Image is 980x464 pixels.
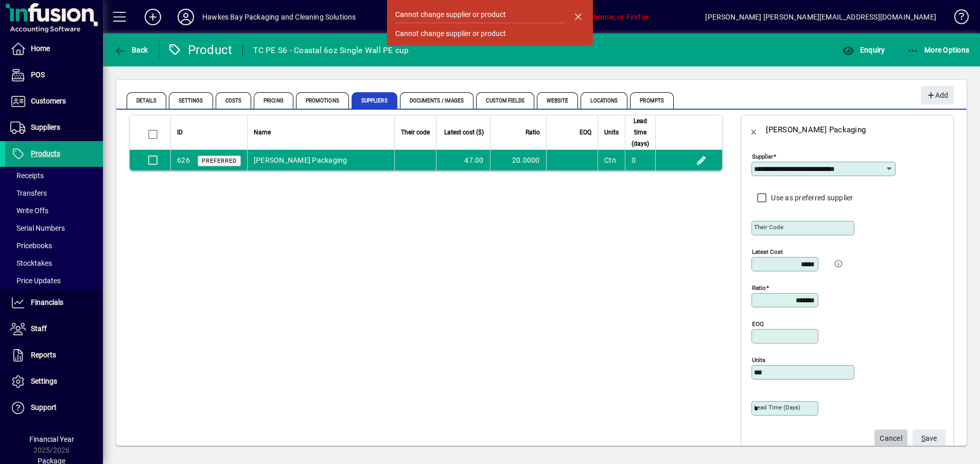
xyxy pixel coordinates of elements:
a: Knowledge Base [947,2,967,36]
a: Serial Numbers [5,219,103,237]
mat-label: EOQ [752,320,764,328]
a: Support [5,395,103,421]
mat-label: Supplier [752,153,773,160]
button: More Options [904,41,972,59]
span: Documents / Images [400,92,474,109]
span: Financials [31,298,63,306]
span: Cancel [880,430,902,447]
mat-label: Units [752,356,765,364]
app-page-header-button: Back [103,41,160,59]
td: Ctn [598,150,625,170]
td: 20.0000 [490,150,546,170]
span: Products [31,149,60,158]
button: Add [921,86,954,105]
span: Promotions [296,92,349,109]
div: 626 [177,155,190,166]
span: More Options [907,46,970,54]
span: Pricing [254,92,293,109]
span: Locations [581,92,627,109]
a: Settings [5,369,103,394]
button: Profile [169,8,202,26]
span: ave [921,430,937,447]
span: Price Updates [10,277,61,285]
a: Receipts [5,167,103,184]
span: Settings [31,377,57,385]
div: [PERSON_NAME] [PERSON_NAME][EMAIL_ADDRESS][DOMAIN_NAME] [705,9,936,25]
button: Add [136,8,169,26]
span: Serial Numbers [10,224,65,232]
span: ID [177,127,183,138]
mat-label: Ratio [752,284,766,291]
span: Latest cost ($) [444,127,484,138]
a: Suppliers [5,115,103,141]
span: Costs [216,92,252,109]
span: Prompts [630,92,674,109]
span: POS [31,71,45,79]
button: Cancel [874,429,907,448]
span: Name [254,127,271,138]
span: Settings [169,92,213,109]
span: Pricebooks [10,242,52,250]
span: Details [127,92,166,109]
span: Preferred [202,158,237,164]
span: Receipts [10,171,44,180]
span: Back [114,46,148,54]
button: Save [913,429,946,448]
span: Add [926,87,948,104]
span: Support [31,403,57,411]
mat-label: Lead time (days) [754,404,800,411]
span: Custom Fields [476,92,534,109]
button: Back [111,41,151,59]
a: Price Updates [5,272,103,289]
a: Pricebooks [5,237,103,254]
span: EOQ [580,127,591,138]
span: Suppliers [352,92,397,109]
span: Transfers [10,189,47,197]
span: Ratio [526,127,540,138]
a: Staff [5,316,103,342]
span: Suppliers [31,123,60,131]
a: Reports [5,342,103,368]
span: Their code [401,127,430,138]
span: Write Offs [10,207,48,215]
div: Cannot change supplier or product [395,28,506,39]
span: Lead time (days) [632,115,649,149]
a: POS [5,62,103,88]
span: S [921,434,925,442]
a: Financials [5,290,103,316]
mat-label: Latest cost [752,248,783,255]
div: [PERSON_NAME] Packaging [766,122,866,138]
span: Home [31,44,50,53]
button: Enquiry [839,41,887,59]
span: Financial Year [29,435,74,443]
a: Home [5,36,103,62]
div: TC PE S6 - Coastal 6oz Single Wall PE cup [253,42,409,59]
a: Write Offs [5,202,103,219]
span: Website [537,92,579,109]
div: Hawkes Bay Packaging and Cleaning Solutions [202,9,356,25]
a: Transfers [5,184,103,202]
span: Reports [31,351,56,359]
td: [PERSON_NAME] Packaging [247,150,395,170]
td: 47.00 [436,150,489,170]
span: Customers [31,97,66,105]
mat-label: Their code [754,224,783,231]
span: Staff [31,324,47,333]
a: Stocktakes [5,254,103,272]
a: Customers [5,89,103,114]
td: 0 [625,150,655,170]
div: Product [167,42,233,58]
label: Use as preferred supplier [769,193,853,203]
span: Units [604,127,619,138]
span: Enquiry [842,46,885,54]
span: Stocktakes [10,259,52,267]
button: Back [741,117,766,142]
